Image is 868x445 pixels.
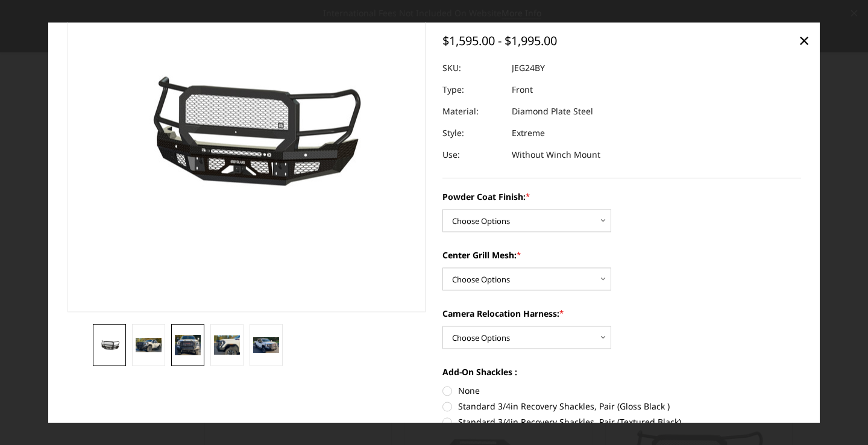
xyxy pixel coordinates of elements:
[442,307,801,320] label: Camera Relocation Harness:
[442,400,801,412] label: Standard 3/4in Recovery Shackles, Pair (Gloss Black )
[253,337,279,353] img: 2024-2025 GMC 2500-3500 - FT Series - Extreme Front Bumper
[512,57,545,79] dd: JEG24BY
[136,338,162,353] img: 2024-2025 GMC 2500-3500 - FT Series - Extreme Front Bumper
[442,415,801,428] label: Standard 3/4in Recovery Shackles, Pair (Textured Black)
[808,387,868,445] iframe: Chat Widget
[442,249,801,261] label: Center Grill Mesh:
[512,144,600,166] dd: Without Winch Mount
[442,33,557,49] span: $1,595.00 - $1,995.00
[794,31,814,51] a: Close
[442,190,801,203] label: Powder Coat Finish:
[442,57,503,79] dt: SKU:
[175,335,201,356] img: 2024-2025 GMC 2500-3500 - FT Series - Extreme Front Bumper
[442,101,503,122] dt: Material:
[442,144,503,166] dt: Use:
[512,79,533,101] dd: Front
[799,28,810,54] span: ×
[442,366,801,378] label: Add-On Shackles :
[442,79,503,101] dt: Type:
[512,122,545,144] dd: Extreme
[214,336,240,355] img: 2024-2025 GMC 2500-3500 - FT Series - Extreme Front Bumper
[96,339,122,351] img: 2024-2025 GMC 2500-3500 - FT Series - Extreme Front Bumper
[442,384,801,397] label: None
[512,101,593,122] dd: Diamond Plate Steel
[442,122,503,144] dt: Style:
